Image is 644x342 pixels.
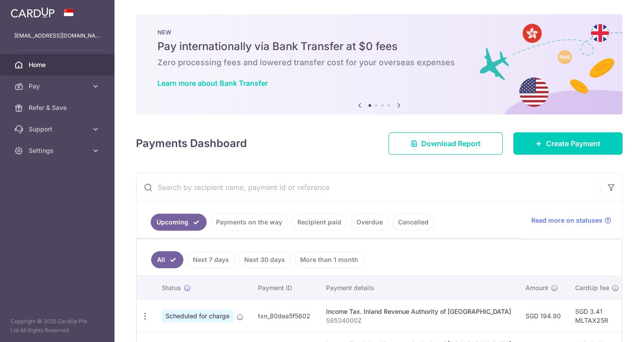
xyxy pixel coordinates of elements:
span: Support [29,125,88,134]
a: Payments on the way [210,214,288,231]
span: Pay [29,82,88,91]
div: Income Tax. Inland Revenue Authority of [GEOGRAPHIC_DATA] [326,307,511,316]
span: Settings [29,146,88,155]
span: Home [29,60,88,69]
input: Search by recipient name, payment id or reference [136,173,601,202]
a: Next 30 days [238,251,291,268]
td: SGD 3.41 MLTAX25R [568,300,626,332]
span: Status [162,283,181,292]
span: Scheduled for charge [162,310,233,322]
a: Next 7 days [187,251,235,268]
img: Bank transfer banner [136,14,623,114]
th: Payment ID [251,276,319,300]
iframe: Opens a widget where you can find more information [587,315,635,338]
img: CardUp [11,7,55,18]
a: Cancelled [392,214,434,231]
p: [EMAIL_ADDRESS][DOMAIN_NAME] [14,31,100,40]
a: Download Report [389,132,503,155]
td: SGD 194.90 [518,300,568,332]
span: Amount [525,283,548,292]
span: Refer & Save [29,103,88,112]
td: txn_80dea5f5602 [251,300,319,332]
p: S8534000Z [326,316,511,325]
a: All [151,251,183,268]
a: Overdue [351,214,389,231]
span: CardUp fee [575,283,609,292]
th: Payment details [319,276,518,300]
a: Recipient paid [292,214,347,231]
p: NEW [157,29,601,36]
span: Download Report [421,138,481,149]
a: Learn more about Bank Transfer [157,79,268,88]
a: Read more on statuses [531,216,611,225]
a: More than 1 month [294,251,364,268]
h5: Pay internationally via Bank Transfer at $0 fees [157,39,601,54]
h4: Payments Dashboard [136,135,247,152]
h6: Zero processing fees and lowered transfer cost for your overseas expenses [157,57,601,68]
span: Read more on statuses [531,216,602,225]
a: Upcoming [151,214,207,231]
a: Create Payment [513,132,623,155]
span: Create Payment [546,138,601,149]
